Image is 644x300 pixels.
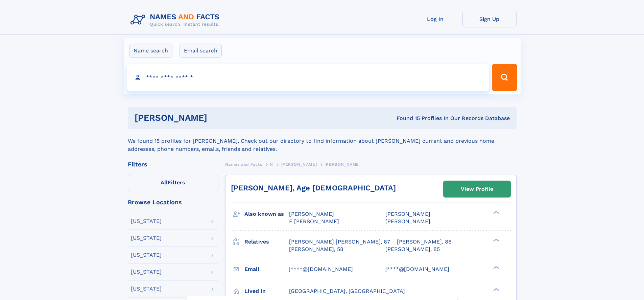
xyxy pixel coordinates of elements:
[128,161,218,167] div: Filters
[128,175,218,191] label: Filters
[244,285,289,297] h3: Lived in
[462,11,517,27] a: Sign Up
[128,129,517,153] div: We found 15 profiles for [PERSON_NAME]. Check out our directory to find information about [PERSON...
[492,287,500,292] div: ❯
[135,114,302,122] h1: [PERSON_NAME]
[408,11,462,27] a: Log In
[131,269,162,275] div: [US_STATE]
[244,263,289,275] h3: Email
[231,184,396,192] a: [PERSON_NAME], Age [DEMOGRAPHIC_DATA]
[492,210,500,215] div: ❯
[281,162,317,167] span: [PERSON_NAME]
[289,288,405,294] span: [GEOGRAPHIC_DATA], [GEOGRAPHIC_DATA]
[397,238,452,246] a: [PERSON_NAME], 86
[289,238,390,246] a: [PERSON_NAME] [PERSON_NAME], 67
[131,235,162,241] div: [US_STATE]
[180,44,222,58] label: Email search
[129,44,172,58] label: Name search
[385,211,430,217] span: [PERSON_NAME]
[302,115,510,122] div: Found 15 Profiles In Our Records Database
[325,162,361,167] span: [PERSON_NAME]
[128,199,218,205] div: Browse Locations
[270,160,273,168] a: N
[461,181,493,197] div: View Profile
[385,246,440,253] a: [PERSON_NAME], 85
[289,246,343,253] a: [PERSON_NAME], 58
[492,265,500,270] div: ❯
[492,64,517,91] button: Search Button
[127,64,489,91] input: search input
[289,211,334,217] span: [PERSON_NAME]
[131,286,162,292] div: [US_STATE]
[244,236,289,248] h3: Relatives
[492,238,500,242] div: ❯
[385,218,430,225] span: [PERSON_NAME]
[289,218,339,225] span: F [PERSON_NAME]
[161,179,168,186] span: All
[270,162,273,167] span: N
[131,218,162,224] div: [US_STATE]
[128,11,225,29] img: Logo Names and Facts
[244,208,289,220] h3: Also known as
[444,181,510,197] a: View Profile
[131,252,162,258] div: [US_STATE]
[225,160,262,168] a: Names and Facts
[281,160,317,168] a: [PERSON_NAME]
